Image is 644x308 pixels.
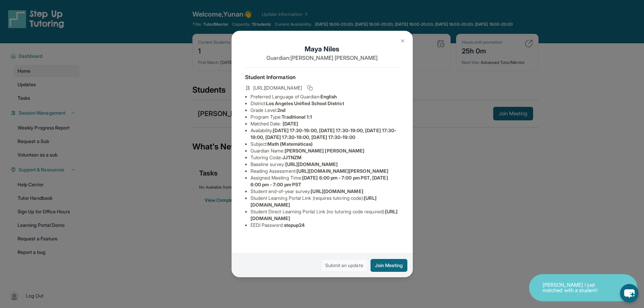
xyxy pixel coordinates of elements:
[282,114,312,120] span: Traditional 1:1
[284,222,305,228] span: stepup24
[296,168,388,174] span: [URL][DOMAIN_NAME][PERSON_NAME]
[285,148,365,153] span: [PERSON_NAME] [PERSON_NAME]
[251,100,399,107] li: District:
[251,141,399,147] li: Subject :
[251,154,399,161] li: Tutoring Code :
[251,93,399,100] li: Preferred Language of Guardian:
[251,195,399,208] li: Student Learning Portal Link (requires tutoring code) :
[285,161,338,167] span: [URL][DOMAIN_NAME]
[277,107,285,113] span: 2nd
[311,188,363,194] span: [URL][DOMAIN_NAME]
[245,73,399,81] h4: Student Information
[251,161,399,168] li: Baseline survey :
[251,175,388,187] span: [DATE] 6:00 pm - 7:00 pm PST, [DATE] 6:00 pm - 7:00 pm PST
[321,259,368,272] a: Submit an update
[245,54,399,62] p: Guardian: [PERSON_NAME] [PERSON_NAME]
[251,127,397,140] span: [DATE] 17:30-19:00, [DATE] 17:30-19:00, [DATE] 17:30-19:00, [DATE] 17:30-19:00, [DATE] 17:30-19:00
[320,94,337,99] span: English
[251,188,399,195] li: Student end-of-year survey :
[267,141,313,147] span: Math (Matemáticas)
[620,284,639,303] button: chat-button
[251,222,399,229] li: EEDI Password :
[283,121,298,126] span: [DATE]
[251,127,399,141] li: Availability:
[251,168,399,174] li: Reading Assessment :
[282,155,302,160] span: JJTNZM
[266,100,344,106] span: Los Angeles Unified School District
[245,44,399,54] h1: Maya Niles
[400,38,405,44] img: Close Icon
[251,107,399,114] li: Grade Level:
[251,174,399,188] li: Assigned Meeting Time :
[306,84,314,92] button: Copy link
[251,147,399,154] li: Guardian Name :
[543,282,610,293] p: [PERSON_NAME] I just matched with a student!
[251,208,399,222] li: Student Direct Learning Portal Link (no tutoring code required) :
[253,85,302,91] span: [URL][DOMAIN_NAME]
[371,259,407,272] button: Join Meeting
[251,120,399,127] li: Matched Date:
[251,114,399,120] li: Program Type:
